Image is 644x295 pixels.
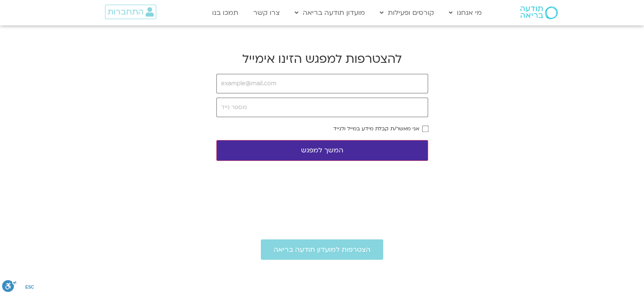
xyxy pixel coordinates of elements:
[333,126,419,132] label: אני מאשר/ת קבלת מידע במייל ולנייד
[216,51,428,67] h2: להצטרפות למפגש הזינו אימייל
[108,7,144,17] span: התחברות
[216,74,428,93] input: example@mail.com
[376,5,438,21] a: קורסים ופעילות
[249,5,284,21] a: צרו קשר
[520,6,558,19] img: תודעה בריאה
[261,239,383,260] a: הצטרפות למועדון תודעה בריאה
[445,5,486,21] a: מי אנחנו
[216,140,428,161] button: המשך למפגש
[105,5,156,19] a: התחברות
[274,246,370,253] span: הצטרפות למועדון תודעה בריאה
[290,5,369,21] a: מועדון תודעה בריאה
[208,5,243,21] a: תמכו בנו
[216,98,428,117] input: מספר נייד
